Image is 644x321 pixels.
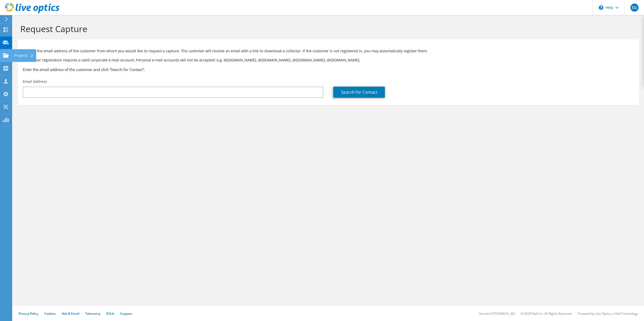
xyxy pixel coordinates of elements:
[333,87,385,98] a: Search for Contact
[85,311,100,316] a: Telemetry
[120,311,132,316] a: Support
[521,311,572,316] li: © 2025 Dell Inc. All Rights Reserved
[19,311,38,316] a: Privacy Policy
[479,311,515,316] li: Version: [TECHNICAL_ID]
[23,57,634,63] p: Note: User registration requires a valid corporate e-mail account. Personal e-mail accounts will ...
[12,49,36,62] div: Projects
[23,48,634,54] p: Provide the email address of the customer from whom you would like to request a capture. The cust...
[106,311,114,316] a: EULA
[20,23,634,34] h1: Request Capture
[599,5,603,10] svg: \n
[23,79,47,84] label: Email Address
[578,311,638,316] li: Powered by Live Optics, a Dell Technology
[630,4,638,12] span: SG
[44,311,56,316] a: Cookies
[23,67,634,72] h3: Enter the email address of the customer and click “Search for Contact”.
[62,311,79,316] a: Ads & Email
